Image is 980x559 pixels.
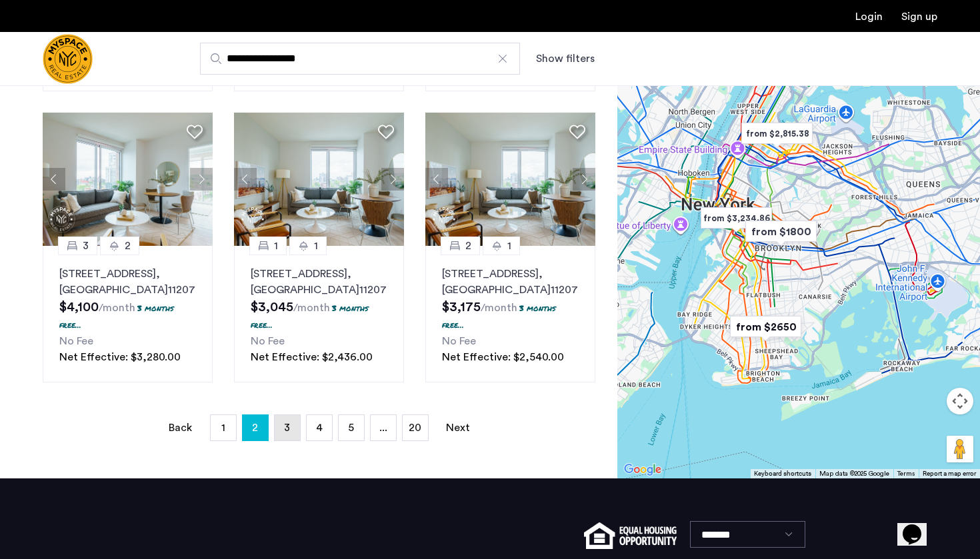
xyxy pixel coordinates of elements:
p: [STREET_ADDRESS] 11207 [59,266,196,298]
sub: /month [99,302,135,313]
a: Report a map error [923,469,976,478]
p: [STREET_ADDRESS] 11207 [251,266,387,298]
div: from $2650 [725,312,807,342]
img: 1997_638520736368616835.png [43,113,213,246]
a: 32[STREET_ADDRESS], [GEOGRAPHIC_DATA]112073 months free...No FeeNet Effective: $3,280.00 [43,246,213,382]
img: logo [43,34,93,84]
a: Back [167,415,194,440]
span: 20 [409,422,421,433]
input: Apartment Search [200,43,520,75]
sub: /month [481,302,517,313]
span: 2 [252,417,258,438]
sub: /month [293,302,330,313]
span: 4 [316,422,323,433]
div: from $1800 [740,217,822,247]
span: Net Effective: $2,436.00 [251,352,373,362]
button: Show or hide filters [536,51,595,67]
img: equal-housing.png [584,522,677,549]
img: 1997_638519002746102278.png [425,113,596,246]
a: Next [445,415,471,440]
a: 21[STREET_ADDRESS], [GEOGRAPHIC_DATA]112073 months free...No FeeNet Effective: $2,540.00 [425,246,595,382]
span: No Fee [59,336,93,346]
span: 2 [465,238,471,254]
button: Next apartment [573,168,595,191]
nav: Pagination [43,414,595,441]
span: $3,045 [251,300,293,314]
img: 1997_638519002746102278.png [234,113,405,246]
button: Map camera controls [947,388,973,414]
span: Net Effective: $2,540.00 [442,352,564,362]
select: Language select [690,521,805,548]
button: Drag Pegman onto the map to open Street View [947,436,973,462]
span: 3 [83,238,89,254]
span: 5 [348,422,354,433]
p: [STREET_ADDRESS] 11207 [442,266,579,298]
span: $4,100 [59,300,99,314]
a: Open this area in Google Maps (opens a new window) [621,461,665,478]
span: No Fee [251,336,285,346]
a: Login [855,11,883,22]
a: Terms (opens in new tab) [897,469,915,478]
span: 1 [507,238,511,254]
div: from $3,234.86 [695,203,777,233]
img: Google [621,461,665,478]
button: Previous apartment [43,168,65,191]
span: 3 [284,422,290,433]
span: 1 [221,422,225,433]
span: $3,175 [442,300,481,314]
a: 11[STREET_ADDRESS], [GEOGRAPHIC_DATA]112073 months free...No FeeNet Effective: $2,436.00 [234,246,404,382]
span: 1 [274,238,278,254]
button: Previous apartment [234,168,257,191]
span: 1 [314,238,318,254]
button: Keyboard shortcuts [754,469,811,478]
a: Cazamio Logo [43,34,93,84]
a: Registration [901,11,937,22]
span: No Fee [442,336,476,346]
span: 2 [125,238,131,254]
span: Net Effective: $3,280.00 [59,352,181,362]
div: from $2,815.38 [736,119,818,149]
iframe: chat widget [897,506,940,546]
button: Next apartment [381,168,404,191]
span: Map data ©2025 Google [819,470,889,477]
span: ... [379,422,387,433]
button: Next apartment [190,168,213,191]
button: Previous apartment [425,168,448,191]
